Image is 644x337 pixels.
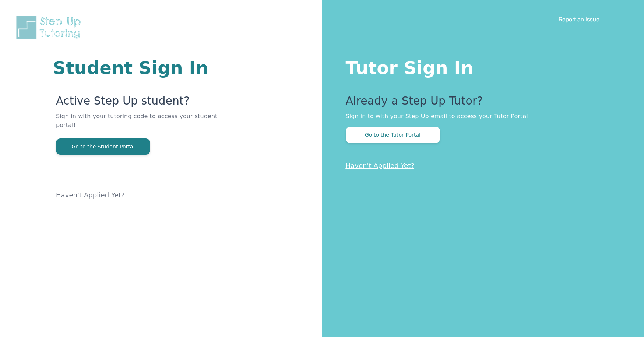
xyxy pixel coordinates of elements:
[346,131,440,138] a: Go to the Tutor Portal
[559,15,599,23] a: Report an Issue
[56,143,150,150] a: Go to the Student Portal
[346,56,615,77] h1: Tutor Sign In
[56,138,150,155] button: Go to the Student Portal
[53,59,234,77] h1: Student Sign In
[346,112,615,121] p: Sign in to with your Step Up email to access your Tutor Portal!
[346,94,615,112] p: Already a Step Up Tutor?
[15,15,85,40] img: Step Up Tutoring horizontal logo
[56,112,234,138] p: Sign in with your tutoring code to access your student portal!
[346,127,440,143] button: Go to the Tutor Portal
[56,94,234,112] p: Active Step Up student?
[346,162,415,169] a: Haven't Applied Yet?
[56,191,125,199] a: Haven't Applied Yet?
